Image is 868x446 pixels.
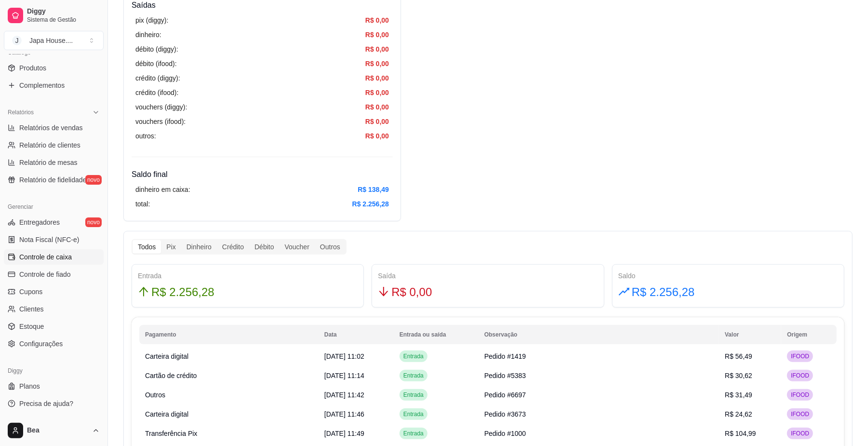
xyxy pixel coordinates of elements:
[19,217,60,227] span: Entregadores
[324,410,364,418] span: [DATE] 11:46
[365,58,389,69] article: R$ 0,00
[135,29,161,40] article: dinheiro:
[4,363,104,378] div: Diggy
[4,232,104,247] a: Nota Fiscal (NFC-e)
[618,270,838,281] div: Saldo
[4,60,104,76] a: Produtos
[484,352,526,360] span: Pedido #1419
[394,325,479,344] th: Entrada ou saída
[319,325,394,344] th: Data
[4,378,104,394] a: Planos
[365,15,389,26] article: R$ 0,00
[139,325,319,344] th: Pagamento
[19,381,40,391] span: Planos
[217,240,249,254] div: Crédito
[324,352,364,360] span: [DATE] 11:02
[781,325,837,344] th: Origem
[789,352,811,360] span: IFOOD
[725,372,752,379] span: R$ 30,62
[19,287,42,297] span: Cupons
[365,73,389,83] article: R$ 0,00
[4,137,104,153] a: Relatório de clientes
[401,372,426,379] span: Entrada
[138,286,149,297] span: arrow-up
[19,63,46,73] span: Produtos
[401,391,426,399] span: Entrada
[358,184,389,195] article: R$ 138,49
[725,410,752,418] span: R$ 24,62
[135,199,150,209] article: total:
[4,336,104,351] a: Configurações
[484,391,526,399] span: Pedido #6697
[132,169,393,180] h4: Saldo final
[145,372,197,379] span: Cartão de crédito
[19,235,79,244] span: Nota Fiscal (NFC-e)
[725,391,752,399] span: R$ 31,49
[725,352,752,360] span: R$ 56,49
[151,283,214,301] span: R$ 2.256,28
[280,240,315,254] div: Voucher
[135,73,180,83] article: crédito (diggy):
[19,270,71,279] span: Controle de fiado
[789,430,811,437] span: IFOOD
[19,399,73,408] span: Precisa de ajuda?
[181,240,217,254] div: Dinheiro
[365,131,389,141] article: R$ 0,00
[161,240,181,254] div: Pix
[135,15,168,26] article: pix (diggy):
[789,372,811,379] span: IFOOD
[401,352,426,360] span: Entrada
[365,116,389,127] article: R$ 0,00
[4,215,104,230] a: Entregadoresnovo
[378,286,389,297] span: arrow-down
[145,391,165,399] span: Outros
[365,44,389,54] article: R$ 0,00
[145,430,197,437] span: Transferência Pix
[135,131,156,141] article: outros:
[4,419,104,442] button: Bea
[8,108,34,116] span: Relatórios
[19,339,63,349] span: Configurações
[4,31,104,50] button: Select a team
[719,325,781,344] th: Valor
[315,240,346,254] div: Outros
[324,430,364,437] span: [DATE] 11:49
[365,29,389,40] article: R$ 0,00
[27,16,100,24] span: Sistema de Gestão
[135,44,178,54] article: débito (diggy):
[401,410,426,418] span: Entrada
[135,58,177,69] article: débito (ifood):
[12,36,22,45] span: J
[19,304,44,314] span: Clientes
[352,199,389,209] article: R$ 2.256,28
[4,4,104,27] a: DiggySistema de Gestão
[401,430,426,437] span: Entrada
[19,252,72,262] span: Controle de caixa
[249,240,279,254] div: Débito
[4,199,104,215] div: Gerenciar
[27,426,88,435] span: Bea
[378,270,598,281] div: Saída
[19,158,78,167] span: Relatório de mesas
[391,283,432,301] span: R$ 0,00
[4,301,104,317] a: Clientes
[133,240,161,254] div: Todos
[145,352,188,360] span: Carteira digital
[365,87,389,98] article: R$ 0,00
[27,7,100,16] span: Diggy
[19,81,65,90] span: Complementos
[4,120,104,135] a: Relatórios de vendas
[19,140,80,150] span: Relatório de clientes
[484,372,526,379] span: Pedido #5383
[479,325,719,344] th: Observação
[324,391,364,399] span: [DATE] 11:42
[138,270,358,281] div: Entrada
[725,430,756,437] span: R$ 104,99
[135,102,187,112] article: vouchers (diggy):
[4,249,104,265] a: Controle de caixa
[4,267,104,282] a: Controle de fiado
[29,36,73,45] div: Japa House. ...
[4,284,104,299] a: Cupons
[632,283,695,301] span: R$ 2.256,28
[135,87,178,98] article: crédito (ifood):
